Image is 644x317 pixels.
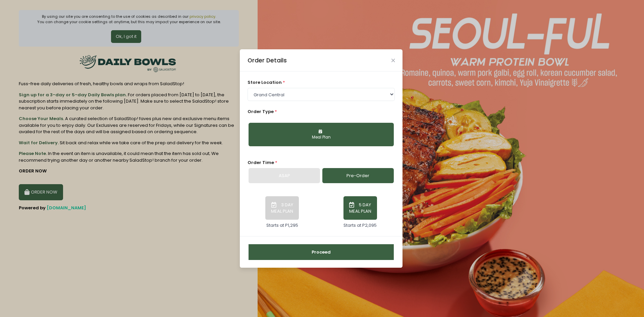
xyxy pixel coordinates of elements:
button: 5 DAY MEAL PLAN [343,196,377,220]
div: Starts at P2,095 [343,222,377,229]
a: Pre-Order [322,168,394,183]
button: Proceed [249,244,394,260]
button: 3 DAY MEAL PLAN [265,196,299,220]
div: Starts at P1,295 [266,222,298,229]
button: Close [391,59,395,62]
span: Order Type [248,108,274,115]
span: store location [248,79,282,86]
button: Meal Plan [249,123,394,146]
span: Order Time [248,159,274,166]
div: Order Details [248,56,287,65]
div: Meal Plan [253,135,389,141]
